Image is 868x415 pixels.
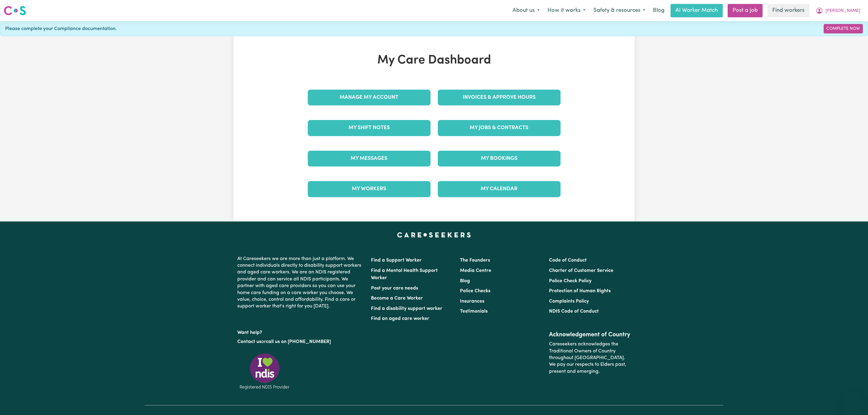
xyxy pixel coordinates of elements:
[460,279,470,283] a: Blog
[544,4,589,17] button: How it works
[825,8,860,14] span: [PERSON_NAME]
[308,90,431,105] a: Manage My Account
[844,391,863,410] iframe: Button to launch messaging window, conversation in progress
[728,4,763,17] a: Post a job
[438,151,561,166] a: My Bookings
[460,268,491,273] a: Media Centre
[371,306,442,311] a: Find a disability support worker
[371,296,423,301] a: Become a Care Worker
[549,268,613,273] a: Charter of Customer Service
[549,258,587,263] a: Code of Conduct
[397,232,471,237] a: Careseekers home page
[371,258,422,263] a: Find a Support Worker
[266,339,331,344] a: call us on [PHONE_NUMBER]
[649,4,668,17] a: Blog
[371,286,418,291] a: Post your care needs
[460,289,490,293] a: Police Checks
[4,5,26,16] img: Careseekers logo
[371,316,429,321] a: Find an aged care worker
[460,258,490,263] a: The Founders
[549,331,631,338] h2: Acknowledgement of Country
[237,253,364,312] p: At Careseekers we are more than just a platform. We connect individuals directly to disability su...
[549,289,611,293] a: Protection of Human Rights
[460,309,488,314] a: Testimonials
[509,4,544,17] button: About us
[549,338,631,377] p: Careseekers acknowledges the Traditional Owners of Country throughout [GEOGRAPHIC_DATA]. We pay o...
[549,279,592,283] a: Police Check Policy
[308,120,431,136] a: My Shift Notes
[438,120,561,136] a: My Jobs & Contracts
[371,268,438,280] a: Find a Mental Health Support Worker
[460,299,484,304] a: Insurances
[824,24,863,33] a: Complete Now
[812,4,864,17] button: My Account
[308,151,431,166] a: My Messages
[767,4,809,17] a: Find workers
[237,327,364,336] p: Want help?
[237,352,292,390] img: Registered NDIS provider
[237,336,364,348] p: or
[4,4,26,18] a: Careseekers logo
[589,4,649,17] button: Safety & resources
[5,25,117,33] span: Please complete your Compliance documentation.
[549,309,599,314] a: NDIS Code of Conduct
[304,53,564,68] h1: My Care Dashboard
[438,90,561,105] a: Invoices & Approve Hours
[438,181,561,197] a: My Calendar
[308,181,431,197] a: My Workers
[671,4,723,17] a: AI Worker Match
[549,299,589,304] a: Complaints Policy
[237,339,261,344] a: Contact us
